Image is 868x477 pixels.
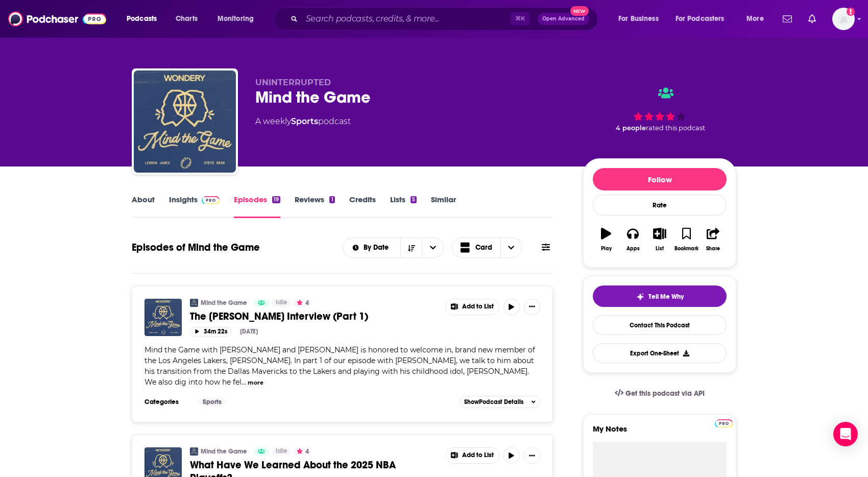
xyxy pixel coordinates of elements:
[611,11,671,27] button: open menu
[272,196,280,203] div: 19
[294,299,312,307] button: 4
[700,221,727,258] button: Share
[218,12,254,26] span: Monitoring
[779,10,796,28] a: Show notifications dropdown
[446,448,499,463] button: Show More Button
[673,221,700,258] button: Bookmark
[619,221,646,258] button: Apps
[119,11,170,27] button: open menu
[804,10,820,28] a: Show notifications dropdown
[144,345,535,387] span: Mind the Game with [PERSON_NAME] and [PERSON_NAME] is honored to welcome in, brand new member of ...
[134,70,236,173] img: Mind the Game
[234,195,280,218] a: Episodes19
[210,11,267,27] button: open menu
[524,447,540,464] button: Show More Button
[202,196,220,204] img: Podchaser Pro
[276,446,287,457] span: Idle
[422,238,443,257] button: open menu
[462,303,494,311] span: Add to List
[272,299,292,307] a: Idle
[542,16,585,21] span: Open Advanced
[400,238,422,257] button: Sort Direction
[626,246,640,252] div: Apps
[390,195,417,218] a: Lists5
[646,221,673,258] button: List
[475,244,492,251] span: Card
[446,299,499,315] button: Show More Button
[832,8,855,30] img: User Profile
[607,381,713,406] a: Get this podcast via API
[295,195,334,218] a: Reviews1
[201,299,247,307] a: Mind the Game
[593,168,727,190] button: Follow
[460,396,540,408] button: ShowPodcast Details
[291,116,318,126] a: Sports
[248,378,263,387] button: more
[538,13,589,25] button: Open AdvancedNew
[593,424,727,442] label: My Notes
[272,447,292,456] a: Idle
[464,398,523,406] span: Show Podcast Details
[176,12,198,26] span: Charts
[201,447,247,456] a: Mind the Game
[349,195,376,218] a: Credits
[242,377,246,387] span: ...
[511,12,529,26] span: ⌘ K
[847,8,855,16] svg: Add a profile image
[593,315,727,335] a: Contact This Podcast
[832,8,855,30] span: Logged in as rowan.sullivan
[127,12,157,26] span: Podcasts
[593,343,727,363] button: Export One-Sheet
[715,418,733,427] a: Pro website
[276,298,287,308] span: Idle
[616,124,646,132] span: 4 people
[452,237,522,258] h2: Choose View
[593,285,727,307] button: tell me why sparkleTell Me Why
[706,246,720,252] div: Share
[648,293,684,301] span: Tell Me Why
[144,299,182,336] img: The Luka Doncic Interview (Part 1)
[832,8,855,30] button: Show profile menu
[431,195,456,218] a: Similar
[144,398,190,406] h3: Categories
[593,195,727,216] div: Rate
[240,328,258,335] div: [DATE]
[169,11,204,27] a: Charts
[833,422,858,446] div: Open Intercom Messenger
[593,221,619,258] button: Play
[625,389,705,398] span: Get this podcast via API
[132,241,260,254] h1: Episodes of Mind the Game
[669,11,739,27] button: open menu
[676,12,725,26] span: For Podcasters
[364,244,392,251] span: By Date
[190,310,368,323] span: The [PERSON_NAME] Interview (Part 1)
[524,299,540,315] button: Show More Button
[283,7,608,31] div: Search podcasts, credits, & more...
[570,6,589,16] span: New
[618,12,659,26] span: For Business
[583,78,736,141] div: 4 peoplerated this podcast
[132,195,155,218] a: About
[302,11,511,27] input: Search podcasts, credits, & more...
[674,246,698,252] div: Bookmark
[190,447,198,456] a: Mind the Game
[169,195,220,218] a: InsightsPodchaser Pro
[255,115,351,128] div: A weekly podcast
[411,196,417,203] div: 5
[8,9,106,29] img: Podchaser - Follow, Share and Rate Podcasts
[739,11,777,27] button: open menu
[636,293,644,301] img: tell me why sparkle
[199,398,226,406] a: Sports
[190,327,232,337] button: 34m 22s
[255,78,331,87] span: UNINTERRUPTED
[190,299,198,307] img: Mind the Game
[190,310,438,323] a: The [PERSON_NAME] Interview (Part 1)
[329,196,334,203] div: 1
[294,447,312,456] button: 4
[746,12,764,26] span: More
[656,246,664,252] div: List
